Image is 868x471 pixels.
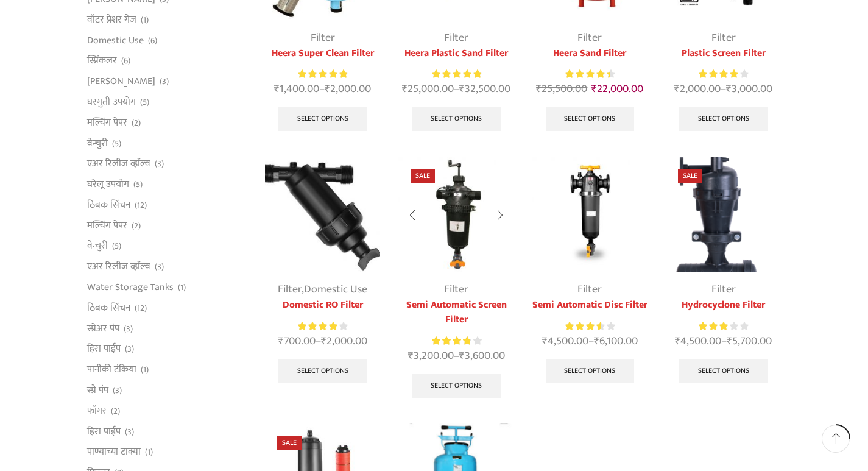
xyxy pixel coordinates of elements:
span: Rated out of 5 [565,68,610,80]
a: Select options for “Heera Sand Filter” [546,107,635,131]
span: – [398,81,513,97]
span: ₹ [402,80,408,98]
span: Sale [411,169,435,183]
div: Rated 3.20 out of 5 [699,320,748,333]
a: Heera Sand Filter [532,46,647,61]
div: Rated 4.00 out of 5 [699,68,748,80]
span: (1) [145,446,153,458]
a: Domestic Use [304,280,367,299]
bdi: 3,200.00 [408,347,454,365]
span: ₹ [459,80,465,98]
span: ₹ [536,80,542,98]
a: मल्चिंग पेपर [87,112,127,133]
span: – [666,333,781,350]
span: ₹ [594,332,599,350]
a: Domestic Use [87,30,144,51]
a: वेन्चुरी [87,133,108,154]
span: ₹ [726,80,732,98]
bdi: 22,000.00 [591,80,643,98]
span: (1) [178,282,186,294]
a: Filter [444,280,468,299]
bdi: 4,500.00 [542,332,588,350]
span: (5) [112,138,121,150]
bdi: 1,400.00 [274,80,319,98]
a: Select options for “Domestic RO Filter” [278,359,367,383]
a: हिरा पाईप [87,421,121,442]
a: हिरा पाईप [87,339,121,359]
bdi: 700.00 [278,332,316,350]
bdi: 6,100.00 [594,332,638,350]
bdi: 3,600.00 [459,347,505,365]
span: (2) [111,405,120,417]
span: ₹ [321,332,326,350]
div: Rated 3.67 out of 5 [565,320,615,333]
a: Select options for “Plastic Screen Filter” [679,107,768,131]
bdi: 25,000.00 [402,80,454,98]
a: एअर रिलीज व्हाॅल्व [87,257,150,277]
a: Select options for “Heera Super Clean Filter” [278,107,367,131]
bdi: 2,000.00 [674,80,721,98]
span: ₹ [278,332,284,350]
bdi: 2,000.00 [325,80,371,98]
span: (3) [125,343,134,355]
a: स्प्रे पंप [87,380,108,400]
img: Semi Automatic Disc Filter [532,157,647,272]
div: , [265,282,380,298]
span: – [666,81,781,97]
span: ₹ [591,80,597,98]
a: ठिबक सिंचन [87,297,130,318]
span: ₹ [325,80,330,98]
span: (3) [155,158,164,170]
span: (2) [132,117,141,129]
a: वेन्चुरी [87,236,108,257]
span: ₹ [674,80,680,98]
a: Filter [311,29,335,47]
span: (2) [132,220,141,232]
a: Filter [444,29,468,47]
a: Select options for “Hydrocyclone Filter” [679,359,768,383]
bdi: 4,500.00 [675,332,721,350]
span: (3) [155,261,164,273]
span: (12) [135,199,147,211]
a: Hydrocyclone Filter [666,298,781,313]
a: Heera Plastic Sand Filter [398,46,513,61]
a: घरेलू उपयोग [87,174,129,195]
img: Semi Automatic Screen Filter [398,157,513,272]
a: फॉगर [87,400,107,421]
span: (3) [160,76,169,88]
span: – [265,81,380,97]
span: – [532,333,647,350]
span: (1) [141,14,149,26]
a: पाण्याच्या टाक्या [87,442,141,462]
div: Rated 5.00 out of 5 [298,68,347,80]
span: ₹ [408,347,414,365]
bdi: 32,500.00 [459,80,510,98]
a: [PERSON_NAME] [87,71,155,92]
span: ₹ [274,80,280,98]
span: Rated out of 5 [565,320,601,333]
span: ₹ [542,332,548,350]
a: Water Storage Tanks [87,277,174,298]
img: Hydrocyclone Filter [666,157,781,272]
span: (3) [124,323,133,335]
span: Rated out of 5 [432,335,471,347]
span: – [265,333,380,350]
a: स्प्रेअर पंप [87,318,119,339]
span: (5) [133,179,143,191]
a: वॉटर प्रेशर गेज [87,9,136,30]
a: Filter [711,280,736,299]
span: Rated out of 5 [432,68,481,80]
span: Rated out of 5 [699,320,730,333]
span: ₹ [459,347,465,365]
span: (6) [121,55,130,67]
a: मल्चिंग पेपर [87,215,127,236]
a: Filter [711,29,736,47]
span: Sale [277,436,302,450]
img: Y-Type-Filter [265,157,380,272]
span: (12) [135,302,147,314]
a: Semi Automatic Disc Filter [532,298,647,313]
span: ₹ [727,332,732,350]
a: Select options for “Semi Automatic Screen Filter” [412,374,501,398]
span: (3) [113,384,122,397]
a: ठिबक सिंचन [87,194,130,215]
